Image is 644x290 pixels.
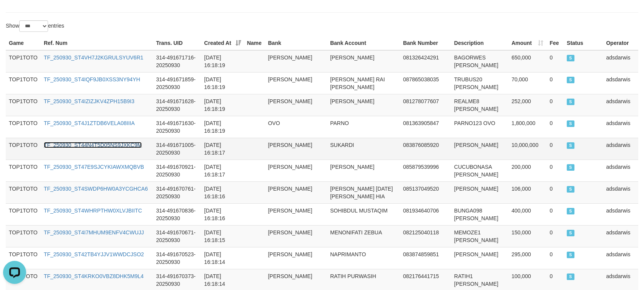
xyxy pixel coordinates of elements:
td: TOP1TOTO [6,94,41,116]
td: 650,000 [508,50,546,72]
td: MENONIFATI ZEBUA [327,225,400,247]
td: adsdarwis [603,138,638,160]
td: PARNO123 OVO [451,116,508,138]
td: CUCUBONASA [PERSON_NAME] [451,160,508,181]
td: adsdarwis [603,116,638,138]
td: [PERSON_NAME] [327,160,400,181]
td: 400,000 [508,203,546,225]
td: [DATE] 16:18:17 [201,138,244,160]
td: [DATE] 16:18:16 [201,181,244,203]
td: 10,000,000 [508,138,546,160]
span: SUCCESS [567,99,574,105]
td: 314-491671716-20250930 [153,50,201,72]
th: Bank [265,36,327,50]
a: TF_250930_ST4VH7J2KGRULSYUV6R1 [44,54,143,61]
td: [PERSON_NAME] [265,181,327,203]
td: [PERSON_NAME] [327,94,400,116]
td: TOP1TOTO [6,203,41,225]
a: TF_250930_ST4IZIZJKV4ZPH15B9I3 [44,98,134,104]
td: 081934640706 [400,203,451,225]
td: TOP1TOTO [6,247,41,269]
td: TOP1TOTO [6,181,41,203]
th: Name [244,36,265,50]
a: TF_250930_ST4KRKO0VBZ8DHK5M9L4 [44,273,144,279]
td: BUNGA098 [PERSON_NAME] [451,203,508,225]
th: Ref. Num [41,36,153,50]
th: Bank Number [400,36,451,50]
td: 314-491671005-20250930 [153,138,201,160]
td: TOP1TOTO [6,138,41,160]
td: 083874859851 [400,247,451,269]
td: [PERSON_NAME] [265,160,327,181]
td: 200,000 [508,160,546,181]
td: 252,000 [508,94,546,116]
span: SUCCESS [567,77,574,83]
td: 082125040118 [400,225,451,247]
td: 314-491671859-20250930 [153,72,201,94]
th: Bank Account [327,36,400,50]
a: TF_250930_ST47E9SJCYKIAWXMQBVB [44,164,144,170]
label: Show entries [6,20,64,32]
td: adsdarwis [603,160,638,181]
td: 314-491670761-20250930 [153,181,201,203]
td: adsdarwis [603,247,638,269]
td: [PERSON_NAME] [265,247,327,269]
th: Fee [546,36,564,50]
td: [DATE] 16:18:19 [201,94,244,116]
a: TF_250930_ST4WHRPTHW0XLVJBIITC [44,208,142,214]
span: SUCCESS [567,274,574,280]
td: 0 [546,225,564,247]
span: SUCCESS [567,252,574,258]
span: SUCCESS [567,164,574,171]
td: 0 [546,94,564,116]
td: 106,000 [508,181,546,203]
td: 314-491670836-20250930 [153,203,201,225]
td: TOP1TOTO [6,225,41,247]
td: 0 [546,181,564,203]
td: [PERSON_NAME] [451,247,508,269]
td: adsdarwis [603,203,638,225]
td: 314-491671630-20250930 [153,116,201,138]
span: SUCCESS [567,55,574,61]
a: TF_250930_ST4I7MHUM9ENFV4CWUJJ [44,229,144,236]
td: MEMOZE1 [PERSON_NAME] [451,225,508,247]
th: Trans. UID [153,36,201,50]
td: [PERSON_NAME] [265,203,327,225]
td: adsdarwis [603,50,638,72]
span: SUCCESS [567,230,574,236]
td: [DATE] 16:18:19 [201,116,244,138]
td: 150,000 [508,225,546,247]
td: [PERSON_NAME] [265,138,327,160]
td: [PERSON_NAME] [265,50,327,72]
a: TF_250930_ST44N4T5D05NS9JXKC9M [44,142,142,148]
td: BAGORWES [PERSON_NAME] [451,50,508,72]
a: TF_250930_ST4J1ZTDB6VELA08IIIA [44,120,135,126]
span: SUCCESS [567,120,574,127]
a: TF_250930_ST42TB4YJJV1WWDCJSO2 [44,251,144,257]
th: Status [564,36,603,50]
td: 081326424291 [400,50,451,72]
td: 085879539996 [400,160,451,181]
td: [DATE] 16:18:14 [201,247,244,269]
td: 0 [546,247,564,269]
td: 314-491670523-20250930 [153,247,201,269]
td: 081278077607 [400,94,451,116]
td: 314-491670671-20250930 [153,225,201,247]
a: TF_250930_ST4IQF9JB0XSS3NY94YH [44,76,140,82]
td: NAPRIMANTO [327,247,400,269]
td: 0 [546,203,564,225]
td: 0 [546,50,564,72]
td: 295,000 [508,247,546,269]
td: 081363905847 [400,116,451,138]
td: [PERSON_NAME] RAI [PERSON_NAME] [327,72,400,94]
td: 0 [546,72,564,94]
td: 70,000 [508,72,546,94]
td: 083876085920 [400,138,451,160]
td: [DATE] 16:18:17 [201,160,244,181]
td: [PERSON_NAME] [451,181,508,203]
th: Operator [603,36,638,50]
td: [DATE] 16:18:15 [201,225,244,247]
td: 0 [546,138,564,160]
td: TOP1TOTO [6,116,41,138]
td: [PERSON_NAME] [DATE] [PERSON_NAME] HIA [327,181,400,203]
